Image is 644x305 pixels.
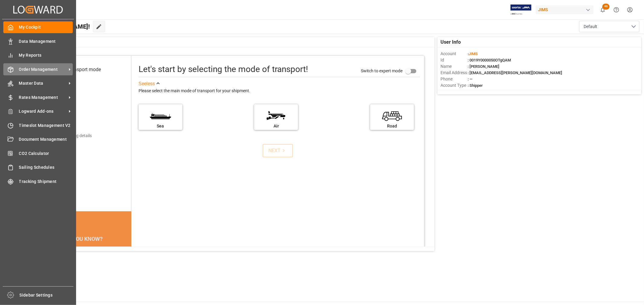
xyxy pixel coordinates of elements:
[468,77,473,81] span: : —
[3,49,73,61] a: My Reports
[34,232,131,245] div: DID YOU KNOW?
[3,162,73,173] a: Sailing Schedules
[511,5,531,15] img: Exertis%20JAM%20-%20Email%20Logo.jpg_1722504956.jpg
[3,134,73,145] a: Document Management
[536,4,596,15] button: JIMS
[19,52,73,58] span: My Reports
[19,122,73,129] span: Timeslot Management V2
[441,76,468,82] span: Phone
[441,70,468,76] span: Email Address
[268,147,287,154] div: NEXT
[441,51,468,57] span: Account
[373,123,411,129] div: Road
[142,123,179,129] div: Sea
[596,3,610,17] button: show 46 new notifications
[468,64,499,69] span: : [PERSON_NAME]
[536,5,594,14] div: JIMS
[441,57,468,63] span: Id
[19,136,73,143] span: Document Management
[3,119,73,131] a: Timeslot Management V2
[19,24,73,30] span: My Cockpit
[361,68,402,73] span: Switch to expert mode
[19,38,73,45] span: Data Management
[3,21,73,33] a: My Cockpit
[19,108,67,115] span: Logward Add-ons
[469,52,478,56] span: JIMS
[139,63,308,76] div: Let's start by selecting the mode of transport!
[139,80,155,87] div: See less
[19,164,73,171] span: Sailing Schedules
[3,175,73,187] a: Tracking Shipment
[468,58,511,62] span: : 0019Y0000050OTgQAM
[25,21,90,32] span: Hello [PERSON_NAME]!
[441,82,468,89] span: Account Type
[19,80,67,86] span: Master Data
[19,150,73,157] span: CO2 Calculator
[3,35,73,47] a: Data Management
[441,39,461,46] span: User Info
[468,71,562,75] span: : [EMAIL_ADDRESS][PERSON_NAME][DOMAIN_NAME]
[257,123,295,129] div: Air
[441,63,468,70] span: Name
[19,66,67,73] span: Order Management
[19,178,73,185] span: Tracking Shipment
[468,83,483,88] span: : Shipper
[584,24,597,30] span: Default
[123,245,131,288] button: next slide / item
[54,66,101,73] div: Select transport mode
[610,3,623,17] button: Help Center
[263,144,293,157] button: NEXT
[579,21,639,32] button: open menu
[139,87,420,95] div: Please select the main mode of transport for your shipment.
[3,147,73,159] a: CO2 Calculator
[20,292,74,298] span: Sidebar Settings
[468,52,478,56] span: :
[41,245,124,281] div: Maritime transport emits around 940 million tons of CO2 annually and is responsible for about 2.5...
[19,94,67,101] span: Rates Management
[602,4,610,10] span: 46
